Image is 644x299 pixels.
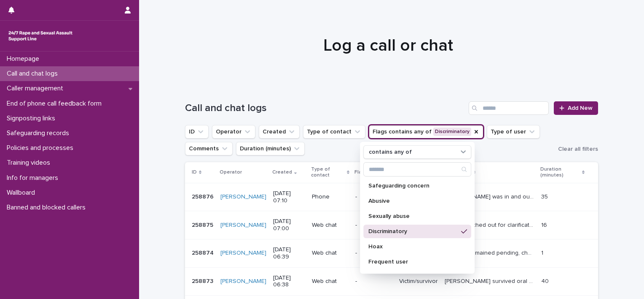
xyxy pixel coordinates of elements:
[368,183,458,189] p: Safeguarding concern
[541,220,549,229] p: 16
[273,246,305,261] p: [DATE] 06:39
[3,204,92,212] p: Banned and blocked callers
[354,168,367,177] p: Flags
[3,159,57,167] p: Training videos
[369,149,412,156] p: contains any of
[540,165,580,180] p: Duration (minutes)
[355,278,392,285] p: -
[3,70,64,78] p: Call and chat logs
[312,222,349,229] p: Web chat
[541,192,550,201] p: 35
[220,278,266,285] a: [PERSON_NAME]
[312,250,349,257] p: Web chat
[272,168,292,177] p: Created
[368,198,458,204] p: Abusive
[185,211,598,239] tr: 258875258875 [PERSON_NAME] [DATE] 07:00Web chat-Victim/survivorVisitor reached out for clarificat...
[185,239,598,267] tr: 258874258874 [PERSON_NAME] [DATE] 06:39Web chat-Hung upgreeting remained pending, chat endedgreet...
[445,220,536,229] p: Visitor reached out for clarification, consent and definitions discussed, signposted to ISVA serv...
[445,276,536,285] p: Emma survived oral rape by her partner, who was coercive. I shared RCEW web pages on consent, typ...
[185,142,233,155] button: Comments
[220,193,266,201] a: [PERSON_NAME]
[445,192,536,201] p: Caller was in and out of flashback throughout the call.
[273,218,305,232] p: [DATE] 07:00
[273,275,305,289] p: [DATE] 06:38
[369,125,483,139] button: Flags
[185,267,598,296] tr: 258873258873 [PERSON_NAME] [DATE] 06:38Web chat-Victim/survivor[PERSON_NAME] survived oral rape b...
[368,228,458,234] p: Discriminatory
[192,248,215,257] p: 258874
[3,129,76,137] p: Safeguarding records
[3,55,46,63] p: Homepage
[311,165,344,180] p: Type of contact
[558,146,598,152] span: Clear all filters
[185,125,209,139] button: ID
[259,125,300,139] button: Created
[3,84,70,92] p: Caller management
[3,100,108,108] p: End of phone call feedback form
[355,250,392,257] p: -
[3,189,42,197] p: Wallboard
[445,248,536,257] p: greeting remained pending, chat ended
[212,125,255,139] button: Operator
[236,142,305,155] button: Duration (minutes)
[192,220,215,229] p: 258875
[303,125,365,139] button: Type of contact
[368,213,458,219] p: Sexually abuse
[355,193,392,201] p: -
[555,143,598,155] button: Clear all filters
[192,192,215,201] p: 258876
[3,174,65,182] p: Info for managers
[220,168,242,177] p: Operator
[182,35,595,56] h1: Log a call or chat
[192,276,215,285] p: 258873
[3,144,80,152] p: Policies and processes
[220,222,266,229] a: [PERSON_NAME]
[469,101,549,115] input: Search
[3,114,62,122] p: Signposting links
[312,278,349,285] p: Web chat
[568,105,593,111] span: Add New
[185,183,598,211] tr: 258876258876 [PERSON_NAME] [DATE] 07:10Phone-Victim/survivor[PERSON_NAME] was in and out of flash...
[220,250,266,257] a: [PERSON_NAME]
[554,101,598,115] a: Add New
[541,248,545,257] p: 1
[185,102,465,114] h1: Call and chat logs
[541,276,550,285] p: 40
[487,125,540,139] button: Type of user
[7,27,74,44] img: rhQMoQhaT3yELyF149Cw
[363,162,471,177] div: Search
[364,163,471,176] input: Search
[192,168,197,177] p: ID
[368,259,458,265] p: Frequent user
[355,222,392,229] p: -
[368,244,458,250] p: Hoax
[399,278,438,285] p: Victim/survivor
[273,190,305,204] p: [DATE] 07:10
[312,193,349,201] p: Phone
